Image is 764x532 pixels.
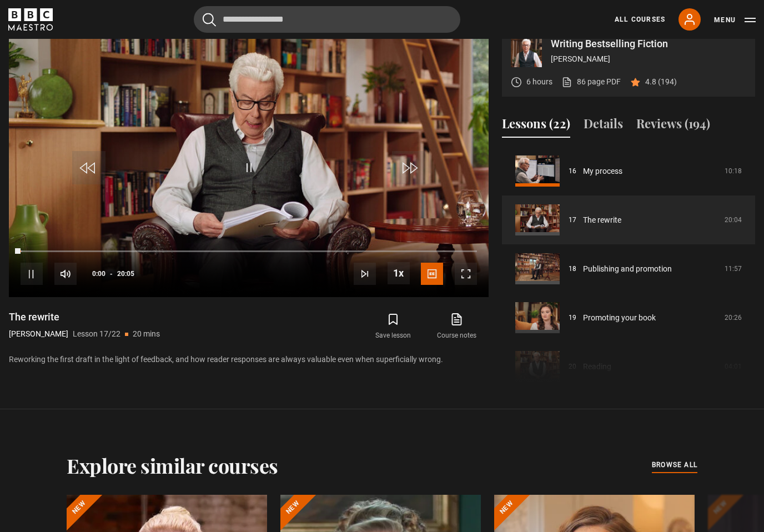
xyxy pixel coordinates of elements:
button: Toggle navigation [714,14,756,26]
span: 0:00 [92,264,105,284]
span: 20:05 [117,264,134,284]
a: 86 page PDF [561,76,621,88]
button: Save lesson [361,310,425,343]
svg: BBC Maestro [8,8,53,31]
button: Pause [21,263,43,285]
a: browse all [652,459,697,471]
a: My process [583,165,622,177]
a: The rewrite [583,214,621,226]
p: Writing Bestselling Fiction [551,39,746,49]
button: Next Lesson [354,263,376,285]
h2: Explore similar courses [67,454,278,477]
p: Lesson 17/22 [73,328,120,340]
a: Course notes [425,310,489,343]
video-js: Video Player [9,27,489,297]
input: Search [194,6,460,33]
p: 20 mins [133,328,160,340]
button: Fullscreen [455,263,477,285]
button: Reviews (194) [636,114,710,138]
button: Mute [54,263,77,285]
p: 4.8 (194) [645,76,677,88]
p: [PERSON_NAME] [551,53,746,65]
button: Details [584,114,623,138]
span: - [110,270,113,278]
a: Publishing and promotion [583,263,672,275]
button: Playback Rate [388,262,410,284]
p: [PERSON_NAME] [9,328,68,340]
button: Captions [421,263,443,285]
h1: The rewrite [9,310,160,324]
p: 6 hours [526,76,552,88]
span: browse all [652,459,697,470]
a: Promoting your book [583,312,656,324]
button: Submit the search query [203,13,216,27]
p: Reworking the first draft in the light of feedback, and how reader responses are always valuable ... [9,354,489,365]
button: Lessons (22) [502,114,570,138]
a: All Courses [615,14,665,24]
div: Progress Bar [21,250,477,253]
